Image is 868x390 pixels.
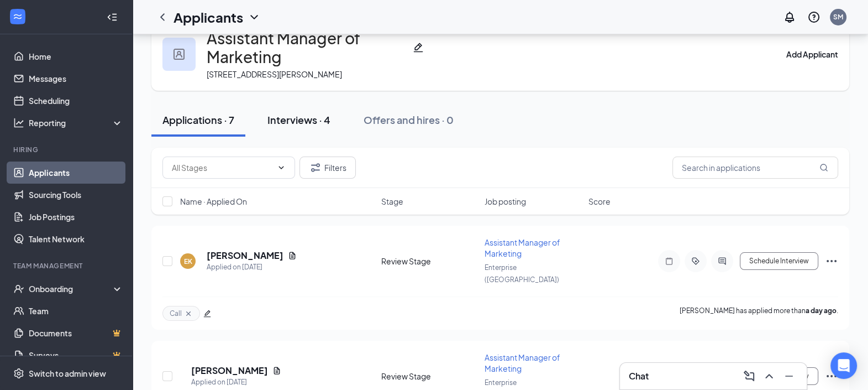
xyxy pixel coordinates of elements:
button: ComposeMessage [740,367,758,385]
div: Open Intercom Messenger [830,352,857,379]
span: Assistant Manager of Marketing [485,352,560,373]
div: Offers and hires · 0 [364,113,454,127]
div: EK [184,257,192,266]
span: Stage [381,196,403,207]
a: Team [29,300,123,322]
input: Search in applications [672,157,838,179]
span: Name · Applied On [180,196,247,207]
svg: Ellipses [825,254,838,268]
svg: MagnifyingGlass [819,163,828,172]
div: Onboarding [29,283,114,294]
svg: Filter [309,161,322,174]
a: Scheduling [29,90,123,112]
a: Talent Network [29,228,123,250]
a: DocumentsCrown [29,322,123,344]
svg: WorkstreamLogo [12,11,23,22]
svg: Collapse [107,12,118,23]
a: Job Postings [29,206,123,228]
div: Review Stage [381,256,478,267]
h3: Chat [629,370,649,382]
div: Applications · 7 [162,113,234,127]
button: Minimize [780,367,798,385]
button: Add Applicant [786,48,838,60]
span: [STREET_ADDRESS][PERSON_NAME] [207,69,342,79]
div: Reporting [29,117,124,128]
svg: Pencil [413,42,424,53]
div: Team Management [13,261,121,271]
b: a day ago [806,306,837,315]
svg: ActiveChat [716,257,729,266]
button: ChevronUp [760,367,778,385]
a: Applicants [29,162,123,184]
a: Home [29,45,123,67]
svg: ChevronLeft [156,11,169,24]
svg: Analysis [13,117,24,128]
svg: ComposeMessage [743,370,756,383]
svg: Notifications [783,11,796,24]
h1: Applicants [173,8,243,27]
span: Score [588,196,611,207]
svg: ChevronDown [248,11,261,24]
svg: Note [662,257,676,266]
svg: QuestionInfo [807,11,820,24]
div: Switch to admin view [29,368,106,379]
svg: ChevronUp [762,370,776,383]
h5: [PERSON_NAME] [191,365,268,377]
svg: Minimize [782,370,796,383]
h3: Assistant Manager of Marketing [207,29,408,66]
a: Sourcing Tools [29,184,123,206]
span: Call [170,309,182,318]
div: Hiring [13,145,121,154]
button: Schedule Interview [740,252,818,270]
svg: ChevronDown [277,163,286,172]
a: Messages [29,67,123,90]
span: Job posting [485,196,526,207]
svg: Document [288,251,297,260]
div: Interviews · 4 [267,113,330,127]
a: SurveysCrown [29,344,123,366]
h5: [PERSON_NAME] [207,249,283,262]
svg: Document [272,366,281,375]
svg: Cross [184,309,193,318]
img: user icon [173,49,185,60]
p: [PERSON_NAME] has applied more than . [680,306,838,321]
button: Filter Filters [299,157,356,179]
div: Applied on [DATE] [207,262,297,273]
input: All Stages [172,162,272,174]
svg: Ellipses [825,370,838,383]
svg: ActiveTag [689,257,702,266]
span: Assistant Manager of Marketing [485,237,560,258]
div: SM [833,12,843,22]
span: Enterprise ([GEOGRAPHIC_DATA]) [485,263,559,284]
svg: Settings [13,368,24,379]
span: edit [203,310,211,318]
svg: UserCheck [13,283,24,294]
div: Review Stage [381,371,478,382]
div: Applied on [DATE] [191,377,281,388]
